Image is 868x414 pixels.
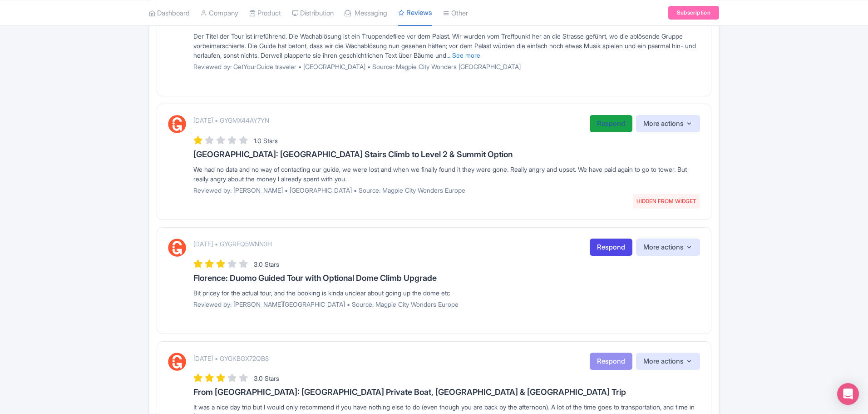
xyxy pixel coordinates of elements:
p: [DATE] • GYGRFQ5WNN3H [193,239,272,249]
a: Company [201,0,238,25]
span: 1.0 Stars [254,137,278,145]
a: Respond [590,239,632,256]
img: GetYourGuide Logo [168,115,186,133]
a: Product [249,0,281,25]
p: Reviewed by: [PERSON_NAME][GEOGRAPHIC_DATA] • Source: Magpie City Wonders Europe [193,299,700,309]
a: Dashboard [149,0,190,25]
a: Subscription [668,6,719,20]
div: Open Intercom Messenger [837,383,859,405]
div: Der Titel der Tour ist irreführend. Die Wachablösung ist ein Truppendefilee vor dem Palast. Wir w... [193,31,700,60]
h3: From [GEOGRAPHIC_DATA]: [GEOGRAPHIC_DATA] Private Boat, [GEOGRAPHIC_DATA] & [GEOGRAPHIC_DATA] Trip [193,388,700,397]
button: More actions [636,239,700,256]
img: GetYourGuide Logo [168,353,186,371]
button: More actions [636,353,700,370]
a: Respond [590,115,632,133]
button: Respond [590,353,632,370]
a: Distribution [292,0,334,25]
span: 3.0 Stars [254,374,279,382]
p: [DATE] • GYGKBGX72QB8 [193,354,269,363]
div: We had no data and no way of contacting our guide, we were lost and when we finally found it they... [193,165,700,184]
p: [DATE] • GYGMX44AY7YN [193,115,269,125]
a: ... See more [446,51,480,59]
div: Bit pricey for the actual tour, and the booking is kinda unclear about going up the dome etc [193,288,700,298]
a: Messaging [345,0,387,25]
img: GetYourGuide Logo [168,239,186,257]
h3: [GEOGRAPHIC_DATA]: [GEOGRAPHIC_DATA] Stairs Climb to Level 2 & Summit Option [193,150,700,159]
span: HIDDEN FROM WIDGET [633,194,700,209]
button: More actions [636,115,700,133]
span: 3.0 Stars [254,260,279,268]
p: Reviewed by: GetYourGuide traveler • [GEOGRAPHIC_DATA] • Source: Magpie City Wonders [GEOGRAPHIC_... [193,62,700,71]
a: Other [443,0,468,25]
h3: [GEOGRAPHIC_DATA]: Buckingham Palace Entry & Changing of the Guard Tour [193,17,700,26]
p: Reviewed by: [PERSON_NAME] • [GEOGRAPHIC_DATA] • Source: Magpie City Wonders Europe [193,185,700,195]
h3: Florence: Duomo Guided Tour with Optional Dome Climb Upgrade [193,274,700,283]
